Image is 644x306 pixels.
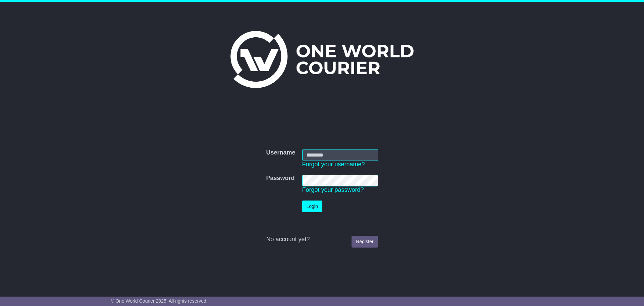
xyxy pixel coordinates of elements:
img: One World [230,31,414,88]
a: Forgot your username? [302,161,365,168]
label: Username [266,149,295,157]
span: © One World Courier 2025. All rights reserved. [111,298,208,304]
button: Login [302,201,322,212]
a: Register [352,236,378,248]
label: Password [266,175,294,182]
div: No account yet? [266,236,378,243]
a: Forgot your password? [302,186,364,193]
